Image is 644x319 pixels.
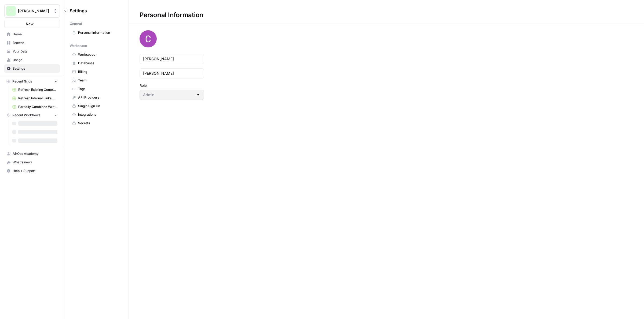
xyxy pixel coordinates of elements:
span: Settings [13,66,57,71]
button: What's new? [4,158,60,167]
a: Your Data [4,47,60,56]
a: Team [70,76,123,85]
a: Refresh Internal Links Grid (1) [10,94,60,103]
a: Tags [70,85,123,93]
a: Workspace [70,50,123,59]
span: Databases [78,61,121,66]
span: Home [13,32,57,37]
span: Integrations [78,112,121,117]
button: Workspace: Hasbrook [4,4,60,18]
a: Integrations [70,110,123,119]
span: AirOps Academy [13,151,57,156]
span: Recent Grids [12,79,32,84]
img: avatar [140,30,157,47]
span: Settings [70,7,87,14]
span: Usage [13,58,57,62]
a: Personal Information [70,28,123,37]
span: H [9,8,13,14]
span: Refresh Internal Links Grid (1) [18,96,57,101]
a: Refresh Existing Content [DATE] [10,85,60,94]
span: API Providers [78,95,121,100]
a: API Providers [70,93,123,102]
button: Recent Workflows [4,111,60,119]
span: Workspace [70,43,87,48]
a: Usage [4,56,60,64]
span: Refresh Existing Content [DATE] [18,87,57,92]
span: Secrets [78,121,121,126]
span: Team [78,78,121,83]
button: Help + Support [4,167,60,175]
span: Your Data [13,49,57,54]
div: Personal Information [129,11,214,19]
span: Personal Information [78,30,121,35]
span: Partially Combined Writer Grid [18,104,57,109]
a: Single Sign On [70,102,123,110]
label: Role [140,83,204,88]
span: Billing [78,69,121,74]
span: Help + Support [13,168,57,173]
span: [PERSON_NAME] [18,8,50,14]
a: Settings [4,64,60,73]
a: AirOps Academy [4,149,60,158]
span: Single Sign On [78,104,121,108]
span: Browse [13,40,57,45]
a: Partially Combined Writer Grid [10,103,60,111]
span: New [26,21,34,27]
a: Browse [4,39,60,47]
button: New [4,20,60,28]
span: Tags [78,87,121,91]
a: Billing [70,67,123,76]
button: Recent Grids [4,77,60,85]
span: General [70,21,82,26]
span: Recent Workflows [12,113,40,118]
a: Home [4,30,60,39]
div: What's new? [5,158,60,166]
span: Workspace [78,52,121,57]
a: Databases [70,59,123,67]
a: Secrets [70,119,123,127]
